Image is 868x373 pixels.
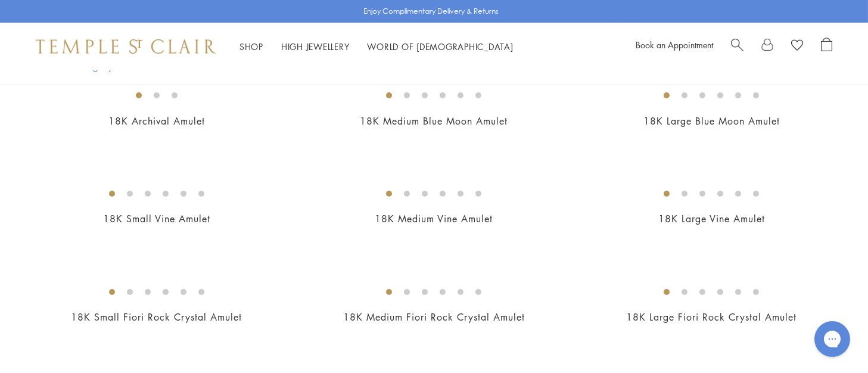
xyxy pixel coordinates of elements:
[281,41,350,52] a: High JewelleryHigh Jewellery
[368,41,514,52] a: World of [DEMOGRAPHIC_DATA]World of [DEMOGRAPHIC_DATA]
[239,39,514,54] nav: Main navigation
[821,38,832,55] a: Open Shopping Bag
[343,310,525,324] a: 18K Medium Fiori Rock Crystal Amulet
[658,212,765,225] a: 18K Large Vine Amulet
[731,38,743,55] a: Search
[626,310,797,324] a: 18K Large Fiori Rock Crystal Amulet
[103,212,210,225] a: 18K Small Vine Amulet
[636,39,713,51] a: Book an Appointment
[239,41,263,52] a: ShopShop
[108,114,205,128] a: 18K Archival Amulet
[791,38,803,55] a: View Wishlist
[375,212,493,225] a: 18K Medium Vine Amulet
[363,5,499,17] p: Enjoy Complimentary Delivery & Returns
[808,317,856,361] iframe: Gorgias live chat messenger
[36,39,216,54] img: Temple St. Clair
[71,310,242,324] a: 18K Small Fiori Rock Crystal Amulet
[643,114,780,128] a: 18K Large Blue Moon Amulet
[360,114,508,128] a: 18K Medium Blue Moon Amulet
